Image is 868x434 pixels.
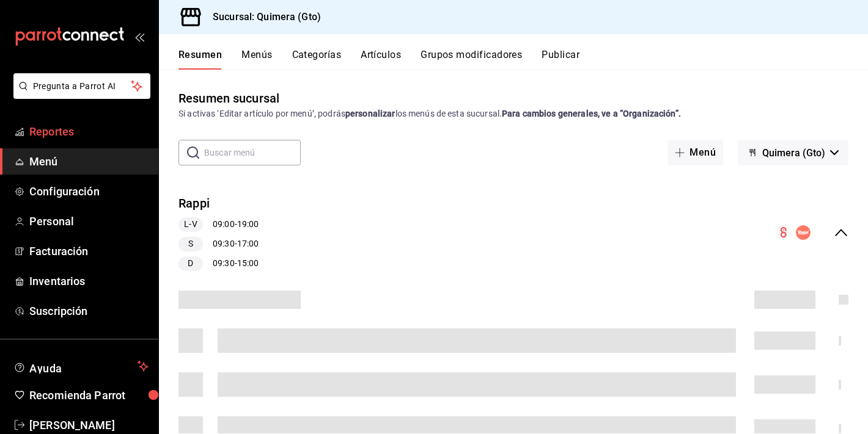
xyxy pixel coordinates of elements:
span: D [183,257,198,270]
span: Suscripción [29,303,149,319]
span: Reportes [29,123,149,140]
button: Resumen [178,49,222,70]
button: Quimera (Gto) [738,140,848,165]
button: Menús [241,49,272,70]
span: [PERSON_NAME] [29,417,149,433]
input: Buscar menú [204,140,301,165]
span: Personal [29,213,149,230]
span: Facturación [29,243,149,259]
div: 09:00 - 19:00 [178,217,259,232]
div: Resumen sucursal [178,89,279,107]
button: Rappi [178,195,210,212]
span: Inventarios [29,273,149,289]
span: Configuración [29,183,149,200]
strong: personalizar [345,109,395,118]
button: Publicar [542,49,579,70]
div: 09:30 - 15:00 [178,256,259,271]
button: open_drawer_menu [134,32,144,42]
span: Pregunta a Parrot AI [33,80,131,93]
button: Menú [668,140,723,165]
button: Categorías [292,49,342,70]
span: Recomienda Parrot [29,387,149,403]
span: S [183,237,198,250]
h3: Sucursal: Quimera (Gto) [203,10,321,24]
button: Grupos modificadores [421,49,522,70]
span: Menú [29,153,149,170]
button: Artículos [361,49,401,70]
div: collapse-menu-row [159,185,868,281]
a: Pregunta a Parrot AI [9,89,150,101]
div: Si activas ‘Editar artículo por menú’, podrás los menús de esta sucursal. [178,107,848,120]
span: Ayuda [29,359,133,374]
span: L-V [179,218,202,231]
div: navigation tabs [178,49,868,70]
button: Pregunta a Parrot AI [13,73,150,99]
div: 09:30 - 17:00 [178,237,259,251]
strong: Para cambios generales, ve a “Organización”. [502,109,681,118]
span: Quimera (Gto) [762,147,825,159]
